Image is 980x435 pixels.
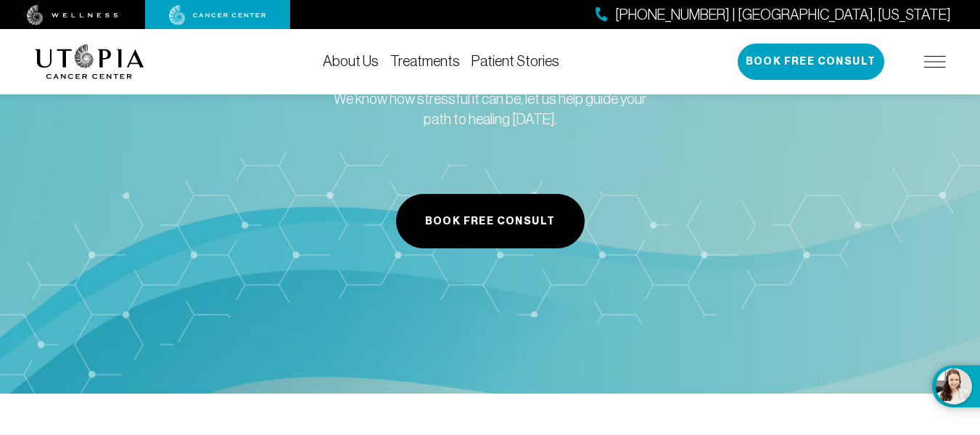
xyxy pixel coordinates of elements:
[323,53,379,69] a: About Us
[396,194,585,248] button: Book Free Consult
[169,5,266,25] img: cancer center
[27,5,118,25] img: wellness
[615,4,951,25] span: [PHONE_NUMBER] | [GEOGRAPHIC_DATA], [US_STATE]
[738,44,884,80] button: Book Free Consult
[390,53,460,69] a: Treatments
[332,89,648,131] p: We know how stressful it can be, let us help guide your path to healing [DATE].
[35,44,144,79] img: logo
[596,4,951,25] a: [PHONE_NUMBER] | [GEOGRAPHIC_DATA], [US_STATE]
[924,56,946,68] img: icon-hamburger
[472,53,559,69] a: Patient Stories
